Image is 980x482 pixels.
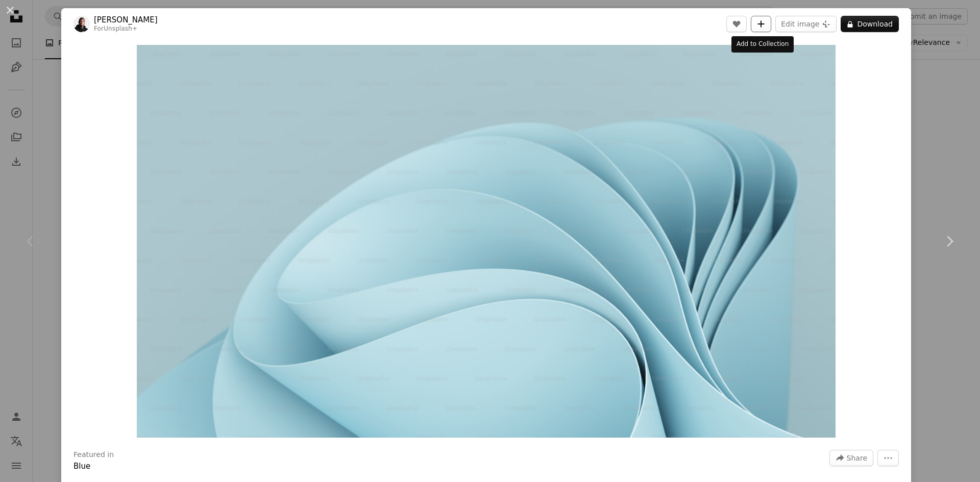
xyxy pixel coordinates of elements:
[137,45,836,438] button: Zoom in on this image
[841,16,899,32] button: Download
[775,16,837,32] button: Edit image
[94,25,158,33] div: For
[73,450,114,460] h3: Featured in
[726,16,747,32] button: Like
[73,16,90,32] img: Go to Philip Oroni's profile
[829,450,873,466] button: Share this image
[137,45,836,438] img: background pattern
[731,36,794,53] div: Add to Collection
[919,192,980,290] a: Next
[104,25,137,32] a: Unsplash+
[94,15,158,25] a: [PERSON_NAME]
[877,450,899,466] button: More Actions
[73,462,90,471] a: Blue
[847,450,867,466] span: Share
[751,16,771,32] button: Add to Collection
